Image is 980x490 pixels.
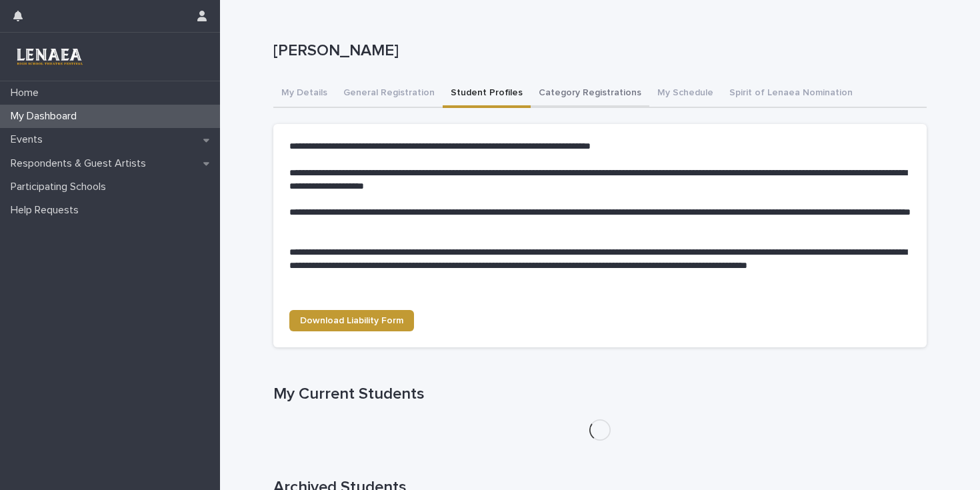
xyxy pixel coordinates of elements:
[289,310,414,331] a: Download Liability Form
[5,181,117,193] p: Participating Schools
[5,110,87,123] p: My Dashboard
[5,204,89,217] p: Help Requests
[273,385,927,404] h1: My Current Students
[273,80,335,108] button: My Details
[721,80,861,108] button: Spirit of Lenaea Nomination
[335,80,443,108] button: General Registration
[649,80,721,108] button: My Schedule
[11,43,87,70] img: 3TRreipReCSEaaZc33pQ
[273,41,921,61] p: [PERSON_NAME]
[531,80,649,108] button: Category Registrations
[300,316,403,325] span: Download Liability Form
[5,157,157,170] p: Respondents & Guest Artists
[5,87,49,99] p: Home
[5,133,53,146] p: Events
[443,80,531,108] button: Student Profiles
